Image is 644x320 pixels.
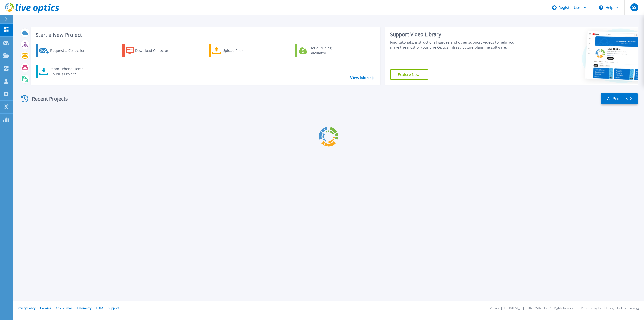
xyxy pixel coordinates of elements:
[40,306,51,310] a: Cookies
[56,306,72,310] a: Ads & Email
[295,44,351,57] a: Cloud Pricing Calculator
[122,44,178,57] a: Download Collector
[209,44,265,57] a: Upload Files
[17,306,35,310] a: Privacy Policy
[222,46,263,56] div: Upload Files
[390,31,521,38] div: Support Video Library
[108,306,119,310] a: Support
[49,66,89,77] div: Import Phone Home CloudIQ Project
[77,306,91,310] a: Telemetry
[36,32,374,38] h3: Start a New Project
[135,46,175,56] div: Download Collector
[390,40,521,50] div: Find tutorials, instructional guides and other support videos to help you make the most of your L...
[601,93,638,104] a: All Projects
[490,307,524,310] li: Version: [TECHNICAL_ID]
[528,307,576,310] li: © 2025 Dell Inc. All Rights Reserved
[390,69,428,80] a: Explore Now!
[96,306,103,310] a: EULA
[19,93,75,105] div: Recent Projects
[350,75,374,80] a: View More
[632,5,636,9] span: SS
[50,46,90,56] div: Request a Collection
[36,44,92,57] a: Request a Collection
[309,46,349,56] div: Cloud Pricing Calculator
[581,307,639,310] li: Powered by Live Optics, a Dell Technology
